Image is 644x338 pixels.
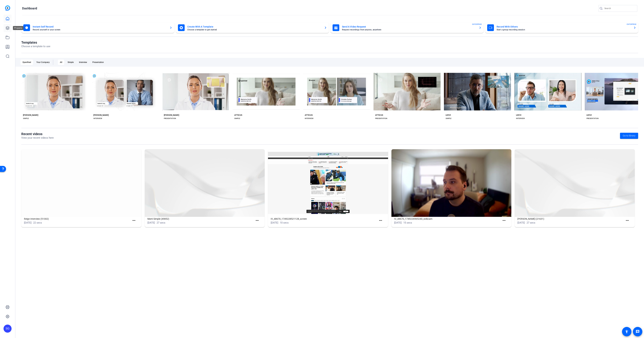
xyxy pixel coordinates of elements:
[517,221,525,224] span: [DATE]
[375,117,387,120] div: PRESENTATION
[625,219,629,223] mat-icon: more_horiz
[517,217,624,221] h1: [PERSON_NAME] (21631)
[625,330,629,334] mat-icon: accessibility
[21,40,50,44] h1: Templates
[33,221,42,224] span: 22 secs
[331,22,484,33] button: Send A Video RequestRequest recordings from anyone, anywhereENTERPRISE
[132,219,136,223] mat-icon: more_horiz
[23,117,29,120] div: SIMPLE
[77,60,89,65] div: Interview
[271,221,278,224] span: [DATE]
[145,149,265,217] img: Matti Simple (49852)
[342,25,476,29] mat-card-title: Send A Video Request
[147,217,254,221] h1: Matti Simple (49852)
[22,6,37,10] h1: Dashboard
[5,5,10,11] img: blue-gradient.svg
[497,25,631,29] mat-card-title: Record With Others
[516,114,521,116] div: LEEVI
[627,23,636,26] span: ENTERPRISE
[502,219,506,223] mat-icon: more_horiz
[446,114,451,116] div: LEEVI
[21,132,54,136] h1: Recent videos
[93,114,109,116] div: [PERSON_NAME]
[379,219,383,223] mat-icon: more_horiz
[234,114,242,116] div: ATTICUS
[21,149,141,217] img: Reign Interview (51302)
[164,117,176,120] div: PRESENTATION
[93,117,102,120] div: INTERVIEW
[527,221,535,224] span: 27 secs
[21,136,54,140] p: View your recent videos here
[472,23,482,26] span: ENTERPRISE
[13,26,23,30] div: Projects
[24,221,32,224] span: [DATE]
[391,149,512,217] img: IV_48670_1749226965240_webcam
[58,60,64,65] div: All
[90,60,106,65] div: Presentation
[164,114,179,116] div: [PERSON_NAME]
[497,29,631,31] mat-card-subtitle: Start a group recording session
[280,221,289,224] span: 10 secs
[24,217,130,221] h1: Reign Interview (51302)
[375,114,383,116] div: ATTICUS
[516,117,525,120] div: INTERVIEW
[394,217,501,221] h1: IV_48670_1749226965240_webcam
[446,117,451,120] div: SIMPLE
[271,217,377,221] h1: IV_48670_1749228521128_screen
[623,134,635,137] span: Go to library
[157,221,165,224] span: 27 secs
[23,114,38,116] div: [PERSON_NAME]
[515,149,635,217] img: Matti Simple (21631)
[187,25,321,29] mat-card-title: Create With A Template
[21,22,174,33] button: Instant Self RecordRecord yourself or your screen
[268,149,388,217] img: IV_48670_1749228521128_screen
[394,221,402,224] span: [DATE]
[586,114,592,116] div: LEEVI
[176,22,329,33] button: Create With A TemplateChoose a template to get started
[33,25,167,29] mat-card-title: Instant Self Record
[255,219,259,223] mat-icon: more_horiz
[21,44,50,48] p: Choose a template to use
[604,6,635,10] input: Search
[187,29,321,31] mat-card-subtitle: Choose a template to get started
[20,60,33,65] div: OpenReel
[33,29,167,31] mat-card-subtitle: Record yourself or your screen
[147,221,155,224] span: [DATE]
[485,22,638,33] button: Record With OthersStart a group recording sessionENTERPRISE
[636,330,640,334] mat-icon: message
[4,325,12,333] div: SG
[305,114,313,116] div: ATTICUS
[586,117,599,120] div: PRESENTATION
[34,60,52,65] div: Your Company
[234,117,240,120] div: SIMPLE
[403,221,412,224] span: 15 secs
[620,133,638,139] a: Go to library
[305,117,313,120] div: INTERVIEW
[342,29,476,31] mat-card-subtitle: Request recordings from anyone, anywhere
[66,60,76,65] div: Simple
